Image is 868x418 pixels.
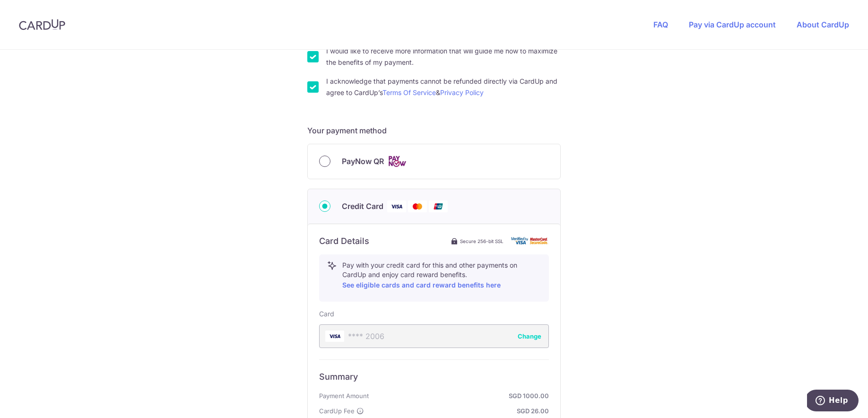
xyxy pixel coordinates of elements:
label: I would like to receive more information that will guide me how to maximize the benefits of my pa... [326,45,561,68]
label: I acknowledge that payments cannot be refunded directly via CardUp and agree to CardUp’s & [326,76,561,98]
h6: Summary [319,371,549,383]
a: Pay via CardUp account [689,20,776,29]
img: Cards logo [388,156,407,167]
p: Pay with your credit card for this and other payments on CardUp and enjoy card reward benefits. [342,261,541,291]
button: Change [518,331,541,341]
iframe: Opens a widget where you can find more information [807,390,859,413]
h6: Card Details [319,235,369,247]
div: PayNow QR Cards logo [319,156,549,167]
span: CardUp Fee [319,405,355,417]
img: card secure [511,237,549,245]
strong: SGD 26.00 [368,405,549,417]
h5: Your payment method [307,125,561,136]
a: Terms Of Service [382,88,436,96]
strong: SGD 1000.00 [373,390,549,401]
img: CardUp [19,19,65,30]
img: Visa [387,200,406,212]
span: Credit Card [342,200,383,212]
a: See eligible cards and card reward benefits here [342,281,501,289]
label: Card [319,309,334,319]
img: Mastercard [408,200,427,212]
a: About CardUp [797,20,849,29]
span: Secure 256-bit SSL [460,237,503,245]
a: Privacy Policy [440,88,484,96]
a: FAQ [653,20,668,29]
span: PayNow QR [342,156,384,167]
div: Credit Card Visa Mastercard Union Pay [319,200,549,212]
span: Payment Amount [319,390,369,401]
img: Union Pay [429,200,448,212]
